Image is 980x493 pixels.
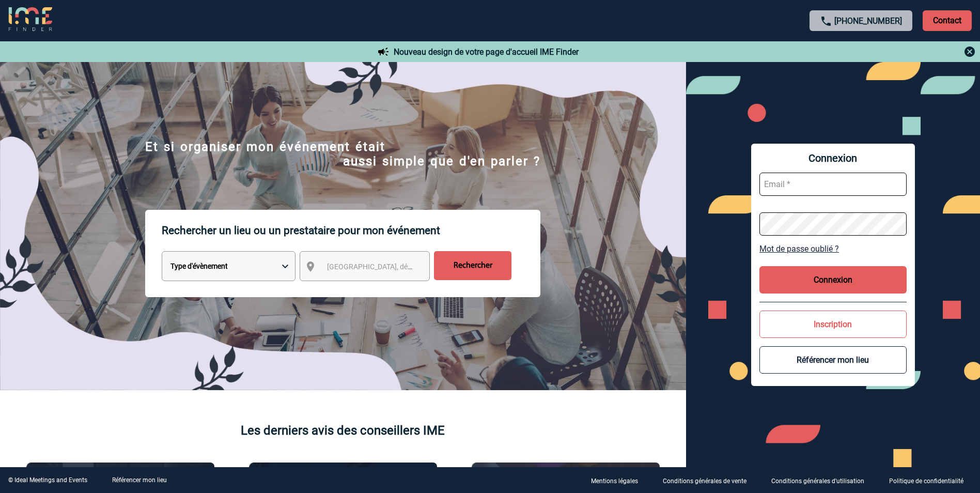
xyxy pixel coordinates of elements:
button: Connexion [759,266,907,294]
input: Email * [759,173,907,196]
span: Connexion [759,152,907,164]
button: Inscription [759,311,907,338]
img: call-24-px.png [820,15,832,27]
a: Conditions générales d'utilisation [763,475,881,485]
a: [PHONE_NUMBER] [834,16,902,26]
p: Conditions générales de vente [663,477,746,485]
input: Rechercher [434,251,511,280]
a: Référencer mon lieu [112,476,167,484]
a: Mentions légales [583,475,655,485]
p: Politique de confidentialité [889,477,963,485]
div: © Ideal Meetings and Events [8,476,87,484]
a: Politique de confidentialité [881,475,980,485]
p: Contact [923,10,972,31]
button: Référencer mon lieu [759,346,907,374]
p: Mentions légales [591,477,638,485]
p: Rechercher un lieu ou un prestataire pour mon événement [162,210,540,251]
a: Mot de passe oublié ? [759,244,907,254]
a: Conditions générales de vente [655,475,763,485]
p: Conditions générales d'utilisation [771,477,864,485]
span: [GEOGRAPHIC_DATA], département, région... [327,263,471,271]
